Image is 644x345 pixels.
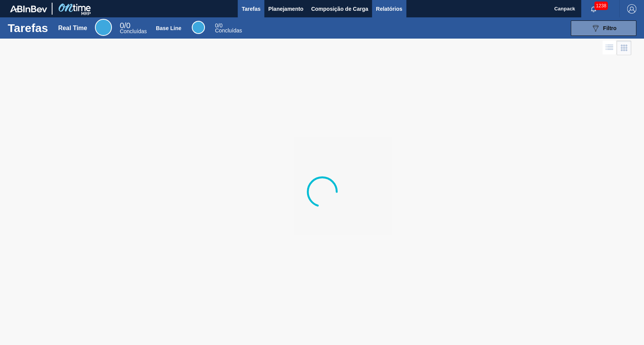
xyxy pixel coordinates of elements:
div: Base Line [215,23,242,33]
button: Notificações [581,3,606,14]
span: Concluídas [215,27,242,34]
span: / 0 [120,21,130,30]
span: Planejamento [268,4,303,14]
span: 1238 [594,2,608,10]
div: Real Time [120,22,147,34]
span: Composição de Carga [311,4,368,14]
button: Filtro [571,20,636,36]
span: Filtro [603,25,617,31]
div: Real Time [95,19,112,36]
h1: Tarefas [8,24,48,32]
img: TNhmsLtSVTkK8tSr43FrP2fwEKptu5GPRR3wAAAABJRU5ErkJggg== [10,5,47,12]
span: Relatórios [376,4,402,14]
div: Real Time [58,25,87,32]
div: Base Line [156,25,181,31]
span: 0 [120,21,124,30]
img: Logout [627,4,636,14]
span: 0 [215,22,218,29]
span: / 0 [215,22,222,29]
span: Tarefas [242,4,260,14]
div: Base Line [192,21,205,34]
span: Concluídas [120,28,147,34]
